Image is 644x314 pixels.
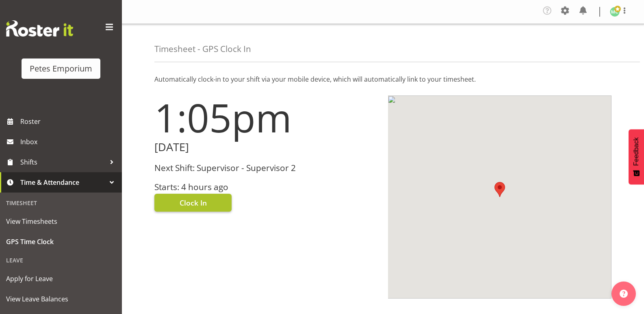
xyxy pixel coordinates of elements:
span: Inbox [20,136,118,148]
button: Feedback - Show survey [629,129,644,184]
p: Automatically clock-in to your shift via your mobile device, which will automatically link to you... [154,74,611,84]
h3: Starts: 4 hours ago [154,182,378,192]
span: Shifts [20,156,106,168]
img: help-xxl-2.png [620,290,628,298]
span: Apply for Leave [6,273,116,285]
span: View Leave Balances [6,293,116,305]
img: Rosterit website logo [6,20,73,37]
span: Clock In [180,197,207,208]
div: Leave [2,252,120,269]
a: GPS Time Clock [2,232,120,252]
h1: 1:05pm [154,95,378,139]
img: melissa-cowen2635.jpg [610,7,620,17]
div: Petes Emporium [30,63,92,75]
a: Apply for Leave [2,269,120,289]
span: Feedback [633,137,640,166]
button: Clock In [154,194,232,212]
a: View Timesheets [2,211,120,232]
h2: [DATE] [154,141,378,154]
div: Timesheet [2,195,120,211]
span: Time & Attendance [20,176,106,188]
span: GPS Time Clock [6,236,116,248]
span: Roster [20,115,118,128]
h4: Timesheet - GPS Clock In [154,44,251,54]
span: View Timesheets [6,215,116,227]
h3: Next Shift: Supervisor - Supervisor 2 [154,163,378,173]
a: View Leave Balances [2,289,120,309]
